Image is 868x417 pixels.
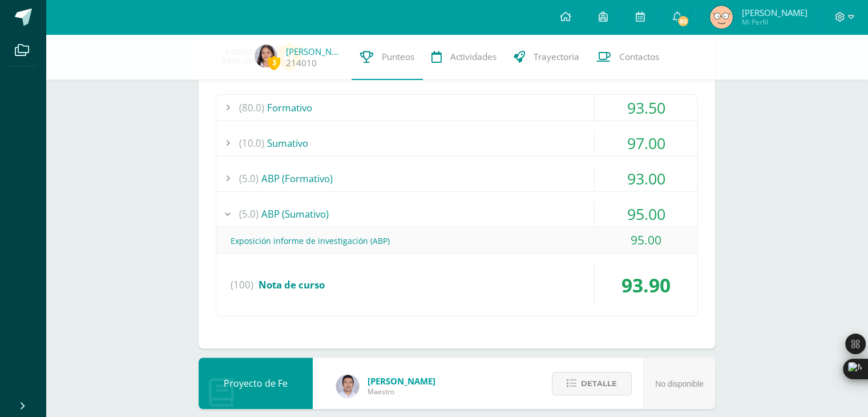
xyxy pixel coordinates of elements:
[382,51,414,63] span: Punteos
[239,95,264,121] span: (80.0)
[336,375,359,398] img: 4582bc727a9698f22778fe954f29208c.png
[595,263,697,307] div: 93.90
[677,15,689,27] span: 82
[216,95,697,121] div: Formativo
[588,34,668,80] a: Contactos
[368,375,435,387] span: [PERSON_NAME]
[710,6,733,29] img: 9ee5f050ee642a9816584d235fbb0660.png
[450,51,496,63] span: Actividades
[352,34,423,80] a: Punteos
[505,34,588,80] a: Trayectoria
[239,130,264,156] span: (10.0)
[595,95,697,121] div: 93.50
[216,201,697,227] div: ABP (Sumativo)
[619,51,659,63] span: Contactos
[259,278,325,291] span: Nota de curso
[581,373,617,394] span: Detalle
[368,387,435,396] span: Maestro
[595,227,697,253] div: 95.00
[239,201,259,227] span: (5.0)
[534,51,579,63] span: Trayectoria
[216,228,697,254] div: Exposición informe de investigación (ABP)
[286,57,317,69] a: 214010
[595,201,697,227] div: 95.00
[199,358,313,409] div: Proyecto de Fe
[216,130,697,156] div: Sumativo
[239,166,259,191] span: (5.0)
[595,166,697,191] div: 93.00
[741,17,807,27] span: Mi Perfil
[255,45,277,67] img: 114f06e19ce4e9b76100ab9b9f8e7f8c.png
[552,372,632,395] button: Detalle
[423,34,505,80] a: Actividades
[655,379,704,388] span: No disponible
[741,7,807,18] span: [PERSON_NAME]
[286,46,343,57] a: [PERSON_NAME]
[231,263,253,307] span: (100)
[268,55,280,70] span: 3
[216,166,697,191] div: ABP (Formativo)
[595,130,697,156] div: 97.00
